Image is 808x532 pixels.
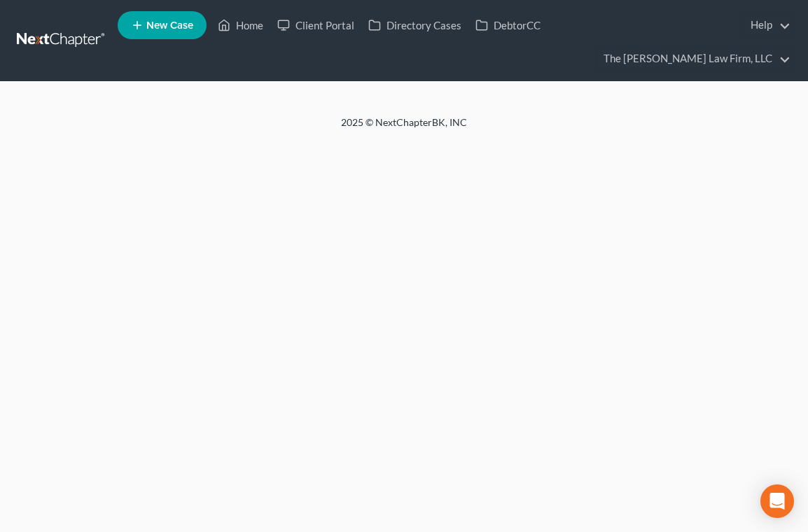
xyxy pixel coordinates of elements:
a: Client Portal [270,13,361,38]
div: Open Intercom Messenger [760,484,794,518]
a: Directory Cases [361,13,468,38]
new-legal-case-button: New Case [118,11,207,39]
a: Home [211,13,270,38]
a: DebtorCC [468,13,548,38]
a: Help [744,13,790,38]
div: 2025 © NextChapterBK, INC [68,115,740,141]
a: The [PERSON_NAME] Law Firm, LLC [597,46,790,71]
